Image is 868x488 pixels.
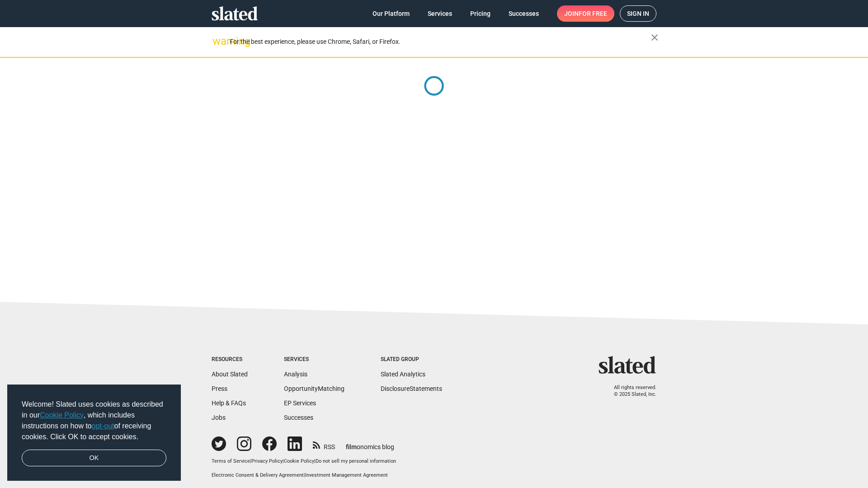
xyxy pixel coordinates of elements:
[7,385,181,481] div: cookieconsent
[284,399,316,407] a: EP Services
[212,371,248,378] a: About Slated
[314,458,316,464] span: |
[40,411,84,419] a: Cookie Policy
[381,385,442,392] a: DisclosureStatements
[230,36,651,48] div: For the best experience, please use Chrome, Safari, or Firefox.
[212,472,304,478] a: Electronic Consent & Delivery Agreement
[564,5,607,22] span: Join
[212,36,223,47] mat-icon: warning
[509,5,539,22] span: Successes
[250,458,251,464] span: |
[283,458,284,464] span: |
[92,422,114,430] a: opt-out
[604,385,656,398] p: All rights reserved. © 2025 Slated, Inc.
[212,458,250,464] a: Terms of Service
[284,414,313,421] a: Successes
[557,5,614,22] a: Joinfor free
[579,5,607,22] span: for free
[212,356,248,363] div: Resources
[649,32,660,43] mat-icon: close
[501,5,546,22] a: Successes
[373,5,410,22] span: Our Platform
[381,356,442,363] div: Slated Group
[365,5,417,22] a: Our Platform
[212,414,226,421] a: Jobs
[313,437,335,451] a: RSS
[346,443,357,450] span: film
[284,356,344,363] div: Services
[627,6,649,21] span: Sign in
[305,472,388,478] a: Investment Management Agreement
[284,458,314,464] a: Cookie Policy
[420,5,459,22] a: Services
[212,385,227,392] a: Press
[316,458,396,465] button: Do not sell my personal information
[620,5,656,22] a: Sign in
[428,5,452,22] span: Services
[251,458,283,464] a: Privacy Policy
[304,472,305,478] span: |
[22,450,166,467] a: dismiss cookie message
[463,5,498,22] a: Pricing
[381,371,425,378] a: Slated Analytics
[470,5,491,22] span: Pricing
[284,385,344,392] a: OpportunityMatching
[212,399,246,407] a: Help & FAQs
[284,371,307,378] a: Analysis
[346,436,394,451] a: filmonomics blog
[22,399,166,442] span: Welcome! Slated uses cookies as described in our , which includes instructions on how to of recei...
